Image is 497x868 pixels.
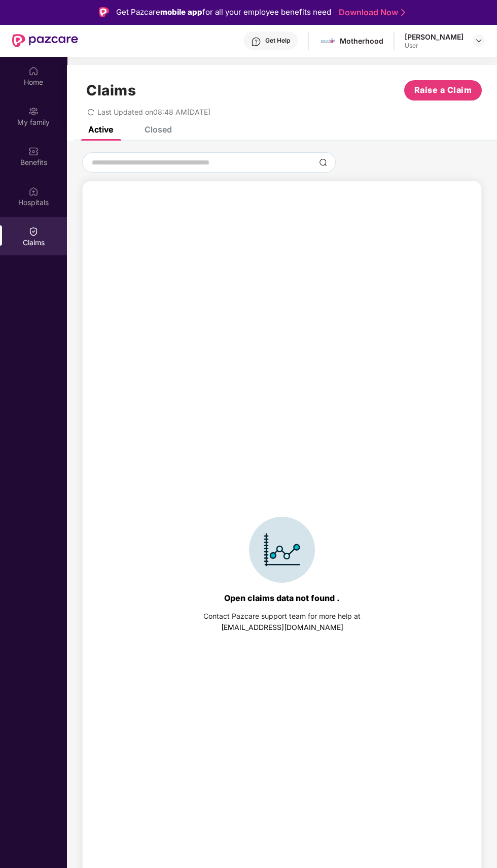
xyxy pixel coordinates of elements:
[28,226,39,237] img: svg+xml;base64,PHN2ZyBpZD0iQ2xhaW0iIHhtbG5zPSJodHRwOi8vd3d3LnczLm9yZy8yMDAwL3N2ZyIgd2lkdGg9IjIwIi...
[340,36,383,46] div: Motherhood
[116,6,331,18] div: Get Pazcare for all your employee benefits need
[404,80,482,101] button: Raise a Claim
[405,32,464,42] div: [PERSON_NAME]
[12,34,78,47] img: New Pazcare Logo
[339,7,402,18] a: Download Now
[28,66,39,76] img: svg+xml;base64,PHN2ZyBpZD0iSG9tZSIgeG1sbnM9Imh0dHA6Ly93d3cudzMub3JnLzIwMDAvc3ZnIiB3aWR0aD0iMjAiIG...
[86,82,136,99] h1: Claims
[97,108,210,116] span: Last Updated on 08:48 AM[DATE]
[87,108,94,116] span: redo
[401,7,405,18] img: Stroke
[405,42,464,50] div: User
[475,37,483,45] img: svg+xml;base64,PHN2ZyBpZD0iRHJvcGRvd24tMzJ4MzIiIHhtbG5zPSJodHRwOi8vd3d3LnczLm9yZy8yMDAwL3N2ZyIgd2...
[145,124,172,135] div: Closed
[319,158,327,166] img: svg+xml;base64,PHN2ZyBpZD0iU2VhcmNoLTMyeDMyIiB4bWxucz0iaHR0cDovL3d3dy53My5vcmcvMjAwMC9zdmciIHdpZH...
[249,517,315,583] img: svg+xml;base64,PHN2ZyBpZD0iSWNvbl9DbGFpbSIgZGF0YS1uYW1lPSJJY29uIENsYWltIiB4bWxucz0iaHR0cDovL3d3dy...
[28,146,39,156] img: svg+xml;base64,PHN2ZyBpZD0iQmVuZWZpdHMiIHhtbG5zPSJodHRwOi8vd3d3LnczLm9yZy8yMDAwL3N2ZyIgd2lkdGg9Ij...
[28,106,39,116] img: svg+xml;base64,PHN2ZyB3aWR0aD0iMjAiIGhlaWdodD0iMjAiIHZpZXdCb3g9IjAgMCAyMCAyMCIgZmlsbD0ibm9uZSIgeG...
[251,37,261,47] img: svg+xml;base64,PHN2ZyBpZD0iSGVscC0zMngzMiIgeG1sbnM9Imh0dHA6Ly93d3cudzMub3JnLzIwMDAvc3ZnIiB3aWR0aD...
[88,124,113,135] div: Active
[265,37,290,45] div: Get Help
[224,593,340,603] div: Open claims data not found .
[99,7,109,17] img: Logo
[28,186,39,196] img: svg+xml;base64,PHN2ZyBpZD0iSG9zcGl0YWxzIiB4bWxucz0iaHR0cDovL3d3dy53My5vcmcvMjAwMC9zdmciIHdpZHRoPS...
[160,7,202,17] strong: mobile app
[221,623,343,631] a: [EMAIL_ADDRESS][DOMAIN_NAME]
[414,84,472,96] span: Raise a Claim
[321,34,335,48] img: motherhood%20_%20logo.png
[203,611,361,622] div: Contact Pazcare support team for more help at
